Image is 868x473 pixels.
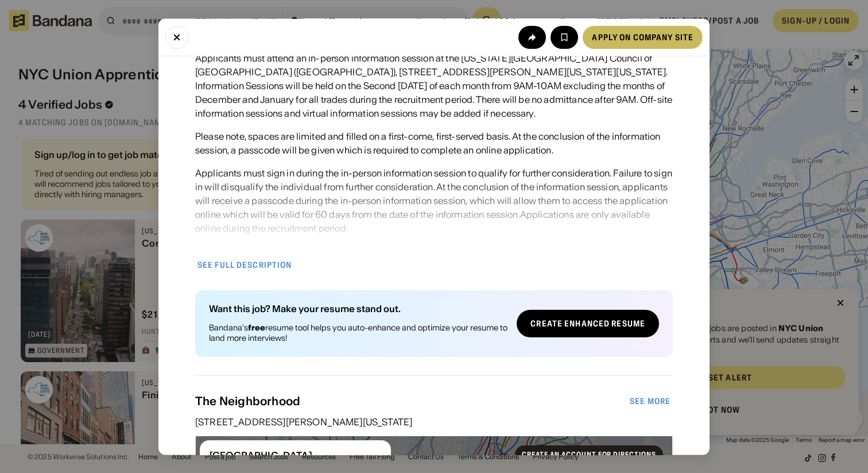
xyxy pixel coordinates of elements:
[248,322,265,333] b: free
[165,25,188,48] button: Close
[210,450,381,461] div: [GEOGRAPHIC_DATA]
[195,166,673,235] div: Applicants must sign in during the in-person information session to qualify for further considera...
[197,261,292,269] div: See full description
[195,394,627,408] div: The Neighborhood
[530,320,645,328] div: Create Enhanced Resume
[209,304,507,313] div: Want this job? Make your resume stand out.
[522,451,656,458] div: Create an account for directions
[195,51,673,120] div: Applicants must attend an in-person information session at the [US_STATE][GEOGRAPHIC_DATA] Counci...
[195,417,673,426] div: [STREET_ADDRESS][PERSON_NAME][US_STATE]
[630,397,671,405] div: See more
[592,33,693,41] div: Apply on company site
[209,322,507,343] div: Bandana's resume tool helps you auto-enhance and optimize your resume to land more interviews!
[621,390,680,413] a: See more
[195,129,673,157] div: Please note, spaces are limited and filled on a first-come, first-served basis. At the conclusion...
